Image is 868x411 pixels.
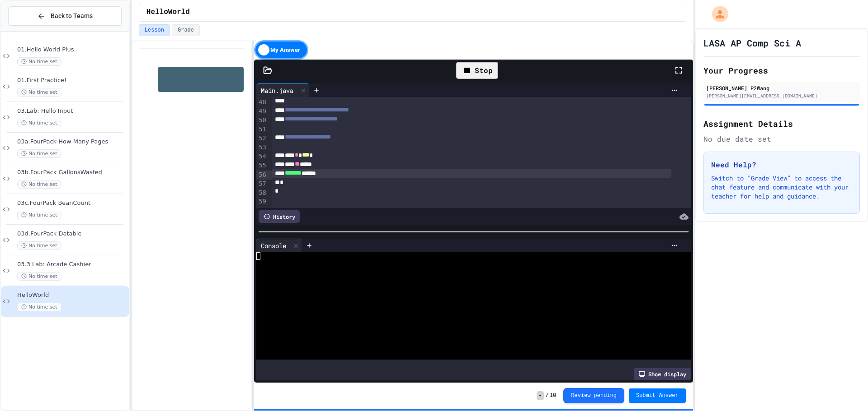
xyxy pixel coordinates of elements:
[146,7,190,18] span: HelloWorld
[17,88,61,97] span: No time set
[706,84,857,92] div: [PERSON_NAME] P2Wang
[256,197,268,206] div: 59
[17,149,61,158] span: No time set
[17,57,61,66] span: No time set
[51,11,93,21] span: Back to Teams
[629,388,686,403] button: Submit Answer
[17,211,61,219] span: No time set
[550,392,556,399] span: 10
[256,134,268,143] div: 52
[17,199,127,207] span: 03c.FourPack BeanCount
[17,46,127,54] span: 01.Hello World Plus
[256,161,268,170] div: 55
[17,180,61,189] span: No time set
[706,92,857,99] div: [PERSON_NAME][EMAIL_ADDRESS][DOMAIN_NAME]
[17,77,127,84] span: 01.First Practice!
[17,241,61,250] span: No time set
[256,125,268,134] div: 51
[711,159,852,170] h3: Need Help?
[259,210,300,223] div: History
[17,138,127,146] span: 03a.FourPack How Many Pages
[256,116,268,125] div: 50
[17,291,127,299] span: HelloWorld
[256,86,298,95] div: Main.java
[172,24,200,36] button: Grade
[256,107,268,116] div: 49
[256,143,268,152] div: 53
[256,241,291,250] div: Console
[256,239,302,252] div: Console
[17,169,127,176] span: 03b.FourPack GallonsWasted
[256,152,268,161] div: 54
[17,119,61,127] span: No time set
[703,4,731,24] div: My Account
[636,392,679,399] span: Submit Answer
[256,83,309,97] div: Main.java
[703,117,860,130] h2: Assignment Details
[703,134,860,144] div: No due date set
[563,388,624,403] button: Review pending
[456,62,498,79] div: Stop
[546,392,549,399] span: /
[711,174,852,201] p: Switch to "Grade View" to access the chat feature and communicate with your teacher for help and ...
[8,6,122,26] button: Back to Teams
[17,230,127,238] span: 03d.FourPack Datable
[703,64,860,77] h2: Your Progress
[256,180,268,189] div: 57
[17,303,61,311] span: No time set
[139,24,170,36] button: Lesson
[17,272,61,281] span: No time set
[17,261,127,268] span: 03.3 Lab: Arcade Cashier
[17,107,127,115] span: 03.Lab: Hello Input
[537,391,543,400] span: -
[703,37,801,49] h1: LASA AP Comp Sci A
[256,189,268,198] div: 58
[256,171,268,180] div: 56
[256,98,268,107] div: 48
[634,368,691,380] div: Show display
